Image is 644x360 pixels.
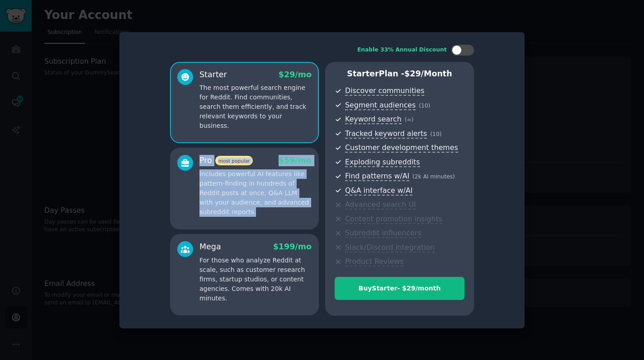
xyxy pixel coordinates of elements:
span: ( 10 ) [430,131,441,137]
span: Advanced search UI [345,200,416,210]
div: Starter [199,69,227,80]
span: $ 59 /mo [279,156,312,165]
span: Content promotion insights [345,215,442,224]
p: For those who analyze Reddit at scale, such as customer research firms, startup studios, or conte... [199,256,312,303]
span: Customer development themes [345,143,458,153]
div: Buy Starter - $ 29 /month [335,284,464,293]
span: Q&A interface w/AI [345,186,412,196]
span: ( 10 ) [419,103,430,109]
p: Includes powerful AI features like pattern-finding in hundreds of Reddit posts at once, Q&A LLM w... [199,169,312,217]
span: Discover communities [345,86,424,96]
span: most popular [215,156,253,165]
p: The most powerful search engine for Reddit. Find communities, search them efficiently, and track ... [199,83,312,131]
span: $ 29 /month [404,69,452,78]
span: ( ∞ ) [405,117,414,123]
span: Exploding subreddits [345,158,420,167]
button: BuyStarter- $29/month [335,277,464,300]
p: Starter Plan - [335,68,464,79]
span: $ 29 /mo [279,70,312,79]
div: Pro [199,155,253,166]
span: Tracked keyword alerts [345,129,427,139]
span: Keyword search [345,115,402,124]
div: Enable 33% Annual Discount [357,46,447,54]
span: Slack/Discord integration [345,243,435,252]
span: ( 2k AI minutes ) [412,173,455,180]
span: Find patterns w/AI [345,172,409,181]
div: Mega [199,241,221,252]
span: Subreddit influencers [345,229,421,238]
span: Segment audiences [345,101,416,110]
span: $ 199 /mo [273,242,312,251]
span: Product Reviews [345,257,403,266]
